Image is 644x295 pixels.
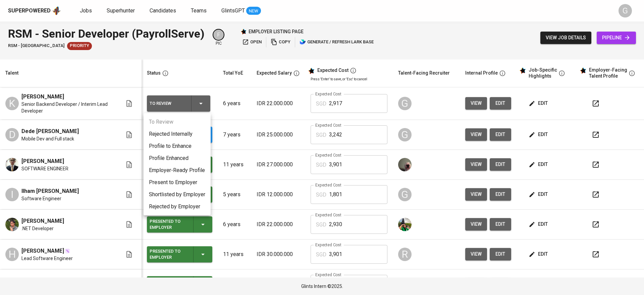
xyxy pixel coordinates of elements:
[144,176,211,188] li: Present to Employer
[144,164,211,176] li: Employer-Ready Profile
[144,152,211,164] li: Profile Enhanced
[144,188,211,201] li: Shortlisted by Employer
[144,201,211,213] li: Rejected by Employer
[144,140,211,152] li: Profile to Enhance
[144,128,211,140] li: Rejected Internally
